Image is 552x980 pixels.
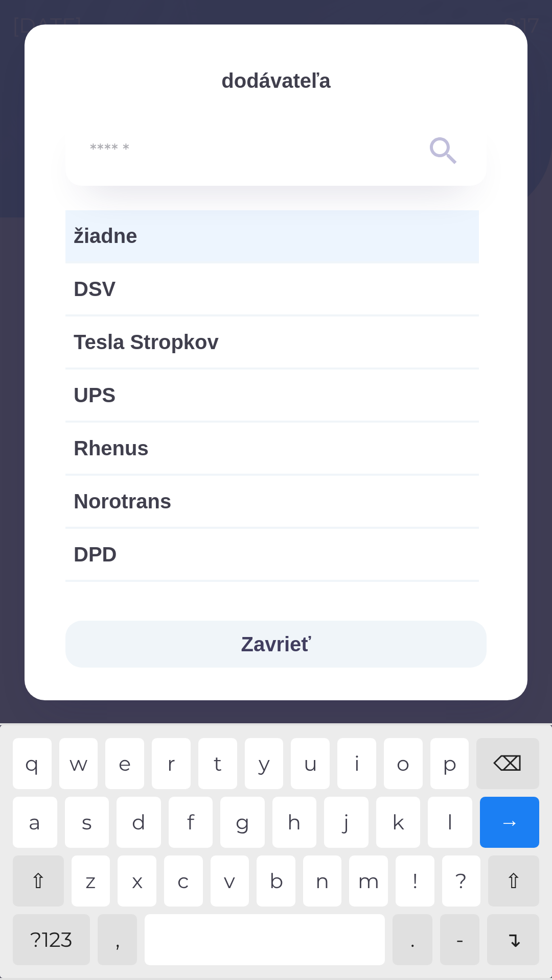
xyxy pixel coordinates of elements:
[74,433,471,463] span: Rhenus
[65,65,487,96] p: dodávateľa
[74,220,471,251] span: žiadne
[65,621,487,668] button: Zavrieť
[74,274,471,304] span: DSV
[74,539,471,570] span: DPD
[65,263,479,314] div: DSV
[65,582,479,633] div: Intime Express
[74,380,471,410] span: UPS
[65,370,479,421] div: UPS
[65,529,479,580] div: DPD
[74,486,471,517] span: Norotrans
[65,423,479,474] div: Rhenus
[65,210,479,261] div: žiadne
[74,327,471,357] span: Tesla Stropkov
[65,316,479,367] div: Tesla Stropkov
[65,476,479,527] div: Norotrans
